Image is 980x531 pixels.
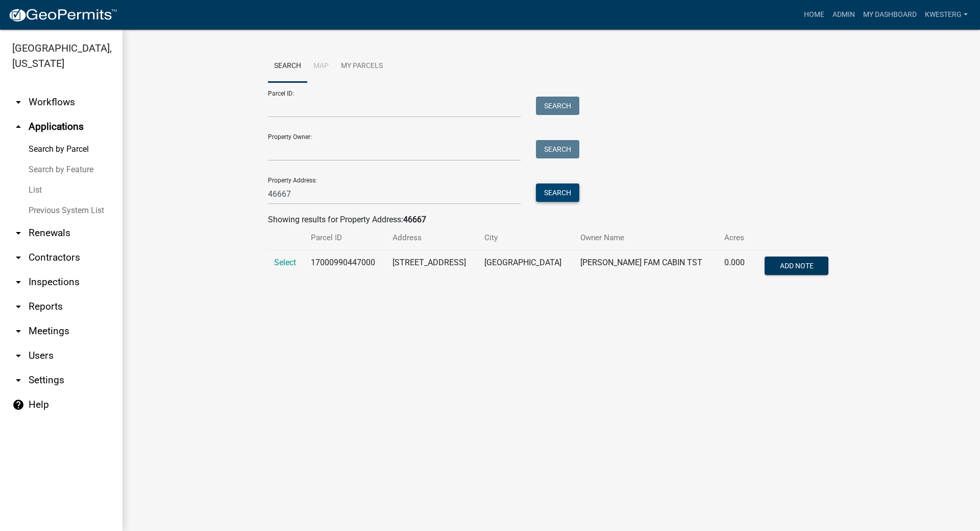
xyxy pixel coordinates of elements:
[800,5,828,25] a: Home
[779,262,813,270] span: Add Note
[718,250,753,284] td: 0.000
[268,214,835,226] div: Showing results for Property Address:
[536,140,579,158] button: Search
[274,258,296,267] a: Select
[335,50,389,83] a: My Parcels
[12,227,24,239] i: arrow_drop_down
[386,226,478,250] th: Address
[921,5,972,25] a: kwesterg
[478,250,574,284] td: [GEOGRAPHIC_DATA]
[268,50,307,83] a: Search
[12,399,24,411] i: help
[12,96,24,108] i: arrow_drop_down
[478,226,574,250] th: City
[536,183,579,202] button: Search
[718,226,753,250] th: Acres
[765,257,828,275] button: Add Note
[859,5,921,25] a: My Dashboard
[12,121,24,133] i: arrow_drop_up
[12,325,24,337] i: arrow_drop_down
[12,276,24,288] i: arrow_drop_down
[12,301,24,313] i: arrow_drop_down
[386,250,478,284] td: [STREET_ADDRESS]
[305,250,387,284] td: 17000990447000
[12,251,24,264] i: arrow_drop_down
[403,215,426,224] strong: 46667
[12,350,24,362] i: arrow_drop_down
[828,5,859,25] a: Admin
[305,226,387,250] th: Parcel ID
[574,226,718,250] th: Owner Name
[536,97,579,115] button: Search
[574,250,718,284] td: [PERSON_NAME] FAM CABIN TST
[12,374,24,386] i: arrow_drop_down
